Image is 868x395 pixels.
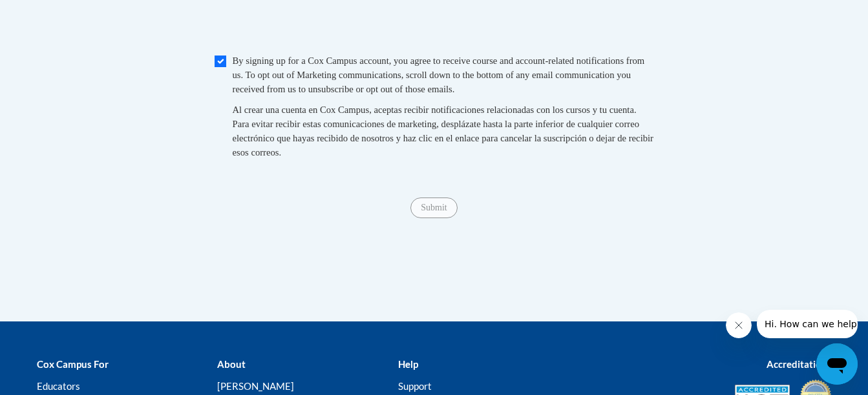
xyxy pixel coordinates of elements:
b: Help [398,358,418,370]
a: Educators [37,380,80,392]
b: Accreditations [767,358,832,370]
span: Hi. How can we help? [8,9,105,19]
a: Support [398,380,432,392]
iframe: Button to launch messaging window [816,343,858,385]
span: Al crear una cuenta en Cox Campus, aceptas recibir notificaciones relacionadas con los cursos y t... [233,105,653,157]
input: Submit [410,197,457,218]
b: About [217,358,246,370]
iframe: Close message [726,312,752,338]
span: By signing up for a Cox Campus account, you agree to receive course and account-related notificat... [233,56,645,94]
iframe: Message from company [757,310,858,338]
b: Cox Campus For [37,358,109,370]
